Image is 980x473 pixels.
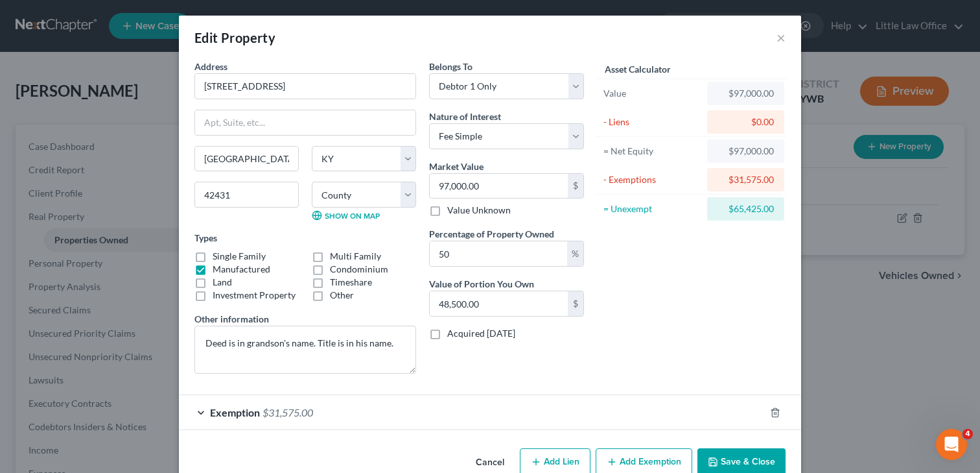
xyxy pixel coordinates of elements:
div: Value [603,87,701,100]
span: Belongs To [429,61,472,72]
iframe: Intercom live chat [936,429,967,460]
label: Single Family [213,250,266,263]
div: = Net Equity [603,145,701,158]
div: $97,000.00 [717,145,774,158]
input: 0.00 [430,291,568,316]
label: Other information [194,312,269,326]
div: - Liens [603,115,701,128]
label: Market Value [429,160,484,173]
label: Condominium [330,263,388,276]
label: Value of Portion You Own [429,277,534,291]
label: Manufactured [213,263,270,276]
label: Land [213,276,232,289]
span: Address [194,61,227,72]
div: $ [568,291,583,316]
label: Other [330,289,354,302]
button: × [776,30,786,45]
label: Acquired [DATE] [447,327,515,340]
input: Apt, Suite, etc... [195,110,415,135]
label: Percentage of Property Owned [429,227,554,241]
div: $65,425.00 [717,202,774,215]
div: - Exemptions [603,173,701,186]
div: Edit Property [194,29,275,47]
a: Show on Map [312,210,380,221]
div: $ [568,174,583,199]
div: = Unexempt [603,202,701,215]
input: 0.00 [430,174,568,199]
div: $0.00 [717,115,774,128]
input: 0.00 [430,241,567,266]
label: Multi Family [330,250,381,263]
input: Enter address... [195,74,415,99]
input: Enter zip... [194,182,299,208]
div: $97,000.00 [717,87,774,100]
span: Exemption [210,406,260,418]
label: Investment Property [213,289,296,302]
label: Value Unknown [447,204,511,217]
label: Timeshare [330,276,372,289]
div: % [567,241,583,266]
span: 4 [962,429,973,439]
label: Types [194,231,217,245]
label: Asset Calculator [605,62,671,76]
div: $31,575.00 [717,173,774,186]
span: $31,575.00 [262,406,313,418]
input: Enter city... [195,147,298,171]
label: Nature of Interest [429,110,501,123]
